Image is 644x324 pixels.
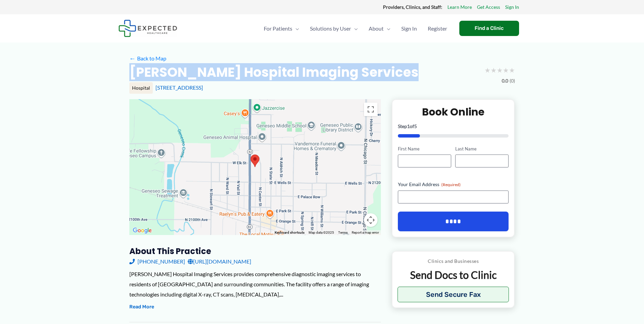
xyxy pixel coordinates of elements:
a: Terms (opens in new tab) [338,231,348,234]
span: Menu Toggle [351,17,358,40]
label: Last Name [455,146,509,152]
label: Your Email Address [398,181,509,188]
a: Sign In [505,3,519,12]
button: Keyboard shortcuts [275,230,305,235]
h2: Book Online [398,105,509,119]
a: Get Access [477,3,500,12]
span: 5 [414,123,417,129]
span: ★ [484,64,491,76]
div: Hospital [129,82,153,94]
span: Sign In [401,17,417,40]
a: Solutions by UserMenu Toggle [305,17,363,40]
a: [URL][DOMAIN_NAME] [188,256,251,267]
p: Step of [398,124,509,129]
span: About [369,17,384,40]
a: [STREET_ADDRESS] [155,84,203,91]
a: AboutMenu Toggle [363,17,396,40]
button: Read More [129,303,154,311]
strong: Providers, Clinics, and Staff: [383,4,442,10]
h2: [PERSON_NAME] Hospital Imaging Services [129,64,419,80]
span: Menu Toggle [292,17,299,40]
a: Sign In [396,17,422,40]
span: ← [129,55,136,61]
span: Register [428,17,447,40]
nav: Primary Site Navigation [258,17,453,40]
span: For Patients [264,17,292,40]
span: (0) [510,76,515,85]
img: Expected Healthcare Logo - side, dark font, small [118,20,177,37]
a: For PatientsMenu Toggle [258,17,305,40]
img: Google [131,226,153,235]
a: Register [422,17,453,40]
p: Clinics and Businesses [398,257,509,266]
span: Solutions by User [310,17,351,40]
span: Map data ©2025 [309,231,334,234]
span: 1 [407,123,410,129]
span: ★ [503,64,509,76]
a: [PHONE_NUMBER] [129,256,185,267]
p: Send Docs to Clinic [398,268,509,282]
span: 0.0 [502,76,508,85]
span: (Required) [441,182,461,187]
button: Map camera controls [364,213,378,227]
div: [PERSON_NAME] Hospital Imaging Services provides comprehensive diagnostic imaging services to res... [129,269,381,299]
button: Send Secure Fax [398,287,509,302]
a: Report a map error [352,231,379,234]
a: Open this area in Google Maps (opens a new window) [131,226,153,235]
span: ★ [491,64,497,76]
button: Toggle fullscreen view [364,103,378,116]
label: First Name [398,146,451,152]
span: ★ [497,64,503,76]
span: Menu Toggle [384,17,390,40]
a: ←Back to Map [129,53,166,64]
a: Learn More [447,3,472,12]
h3: About this practice [129,246,381,256]
a: Find a Clinic [459,21,519,36]
span: ★ [509,64,515,76]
